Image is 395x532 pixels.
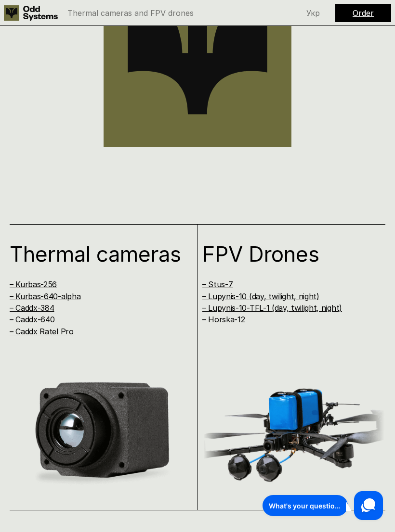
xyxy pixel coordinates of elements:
a: – Caddx Ratel Pro [10,327,74,336]
iframe: HelpCrunch [260,489,385,522]
h1: FPV Drones [202,243,374,265]
p: Thermal cameras and FPV drones [67,9,194,17]
a: – Lupynis-10 (day, twilight, night) [202,291,319,301]
a: Order [353,8,374,18]
a: – Stus-7 [202,279,233,289]
p: Укр [306,9,320,17]
a: – Kurbas-256 [10,279,57,289]
a: – Lupynis-10-TFL-1 (day, twilight, night) [202,303,342,313]
a: – Caddx-640 [10,315,54,324]
a: – Horska-12 [202,315,245,324]
a: – Kurbas-640-alpha [10,291,80,301]
a: – Caddx-384 [10,303,54,313]
h1: Thermal cameras [10,243,182,265]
